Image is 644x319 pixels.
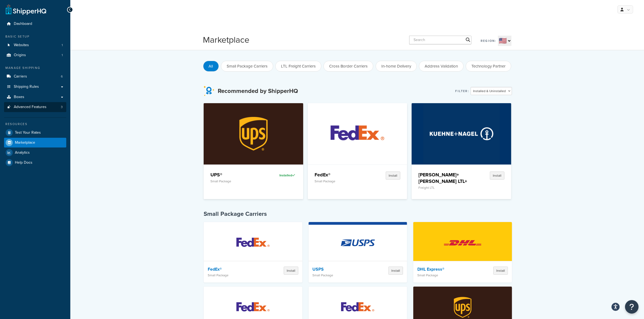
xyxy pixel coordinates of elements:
[15,140,35,145] span: Marketplace
[215,103,292,164] img: UPS®
[319,103,396,164] img: FedEx®
[4,122,66,126] div: Resources
[4,102,66,112] a: Advanced Features3
[625,300,639,314] button: Open Resource Center
[4,50,66,60] a: Origins1
[4,82,66,92] a: Shipping Rules
[4,92,66,102] a: Boxes
[386,172,400,180] button: Install
[4,66,66,70] div: Manage Shipping
[14,95,24,99] span: Boxes
[204,103,303,199] a: UPS®UPS®Small PackageInstalled
[308,103,407,199] a: FedEx®FedEx®Small PackageInstall
[4,19,66,29] a: Dashboard
[4,34,66,39] div: Basic Setup
[14,105,47,109] span: Advanced Features
[417,273,473,277] p: Small Package
[417,267,473,272] h4: DHL Express®
[14,53,26,58] span: Origins
[313,267,369,272] h4: USPS
[4,102,66,112] li: Advanced Features
[413,222,512,283] a: DHL Express®DHL Express®Small PackageInstall
[15,150,30,155] span: Analytics
[4,138,66,147] a: Marketplace
[221,61,273,72] button: Small Package Carriers
[481,37,496,45] label: Region:
[4,50,66,60] li: Origins
[208,273,264,277] p: Small Package
[14,43,29,48] span: Websites
[4,40,66,50] a: Websites1
[313,273,369,277] p: Small Package
[208,267,264,272] h4: FedEx®
[419,61,464,72] button: Address Validation
[210,172,262,178] h4: UPS®
[418,172,470,184] h4: [PERSON_NAME]+[PERSON_NAME] LTL+
[284,267,298,275] button: Install
[14,22,32,26] span: Dashboard
[315,172,366,178] h4: FedEx®
[4,158,66,167] a: Help Docs
[439,224,486,262] img: DHL Express®
[203,34,250,46] h1: Marketplace
[229,224,277,262] img: FedEx®
[62,43,63,48] span: 1
[4,72,66,82] li: Carriers
[409,36,471,44] input: Search
[4,128,66,137] a: Test Your Rates
[15,160,32,165] span: Help Docs
[14,85,39,89] span: Shipping Rules
[61,74,63,79] span: 6
[412,103,511,199] a: Kuehne+Nagel LTL+[PERSON_NAME]+[PERSON_NAME] LTL+Freight LTLInstall
[204,210,512,218] h4: Small Package Carriers
[309,222,407,283] a: USPSUSPSSmall PackageInstall
[4,40,66,50] li: Websites
[493,267,508,275] button: Install
[423,103,500,164] img: Kuehne+Nagel LTL+
[275,61,321,72] button: LTL Freight Carriers
[203,61,219,72] button: All
[204,222,302,283] a: FedEx®FedEx®Small PackageInstall
[455,87,469,95] label: Filter:
[15,130,41,135] span: Test Your Rates
[466,61,511,72] button: Technology Partner
[418,186,470,190] p: Freight LTL
[4,72,66,82] a: Carriers6
[62,53,63,58] span: 1
[4,148,66,157] a: Analytics
[14,74,27,79] span: Carriers
[266,172,296,179] div: Installed
[376,61,417,72] button: In-home Delivery
[490,172,504,180] button: Install
[388,267,403,275] button: Install
[315,179,366,183] p: Small Package
[218,88,298,94] h3: Recommended by ShipperHQ
[210,179,262,183] p: Small Package
[61,105,63,109] span: 3
[334,224,381,262] img: USPS
[323,61,373,72] button: Cross Border Carriers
